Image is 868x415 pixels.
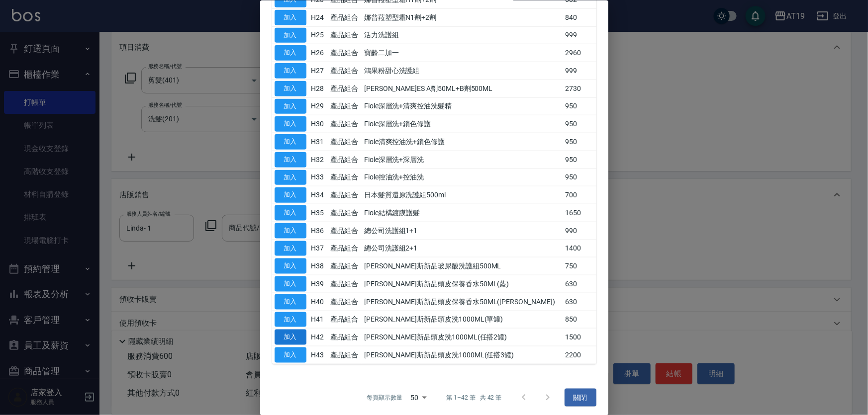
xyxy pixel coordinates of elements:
[309,80,328,97] td: H28
[563,133,596,151] td: 950
[309,151,328,168] td: H32
[362,80,563,97] td: [PERSON_NAME]ES A劑50ML+B劑500ML
[362,62,563,80] td: 鴻果粉甜心洗護組
[565,388,596,407] button: 關閉
[362,222,563,240] td: 總公司洗護組1+1
[328,62,362,80] td: 產品組合
[309,240,328,257] td: H37
[309,293,328,311] td: H40
[362,293,563,311] td: [PERSON_NAME]斯新品頭皮保養香水50ML([PERSON_NAME])
[563,311,596,329] td: 850
[367,393,402,402] p: 每頁顯示數量
[275,152,306,167] button: 加入
[328,26,362,44] td: 產品組合
[328,8,362,26] td: 產品組合
[309,115,328,133] td: H30
[362,8,563,26] td: 娜普菈塑型霜N1劑+2劑
[275,134,306,150] button: 加入
[563,240,596,257] td: 1400
[362,44,563,62] td: 寶齡二加一
[328,293,362,311] td: 產品組合
[275,347,306,363] button: 加入
[563,26,596,44] td: 999
[362,240,563,257] td: 總公司洗護組2+1
[563,275,596,293] td: 630
[309,62,328,80] td: H27
[309,204,328,222] td: H35
[328,133,362,151] td: 產品組合
[328,311,362,329] td: 產品組合
[362,275,563,293] td: [PERSON_NAME]斯新品頭皮保養香水50ML(藍)
[328,346,362,364] td: 產品組合
[563,115,596,133] td: 950
[563,80,596,97] td: 2730
[328,204,362,222] td: 產品組合
[309,97,328,115] td: H29
[275,63,306,79] button: 加入
[362,168,563,186] td: Fiole控油洗+控油洗
[563,346,596,364] td: 2200
[275,187,306,203] button: 加入
[328,80,362,97] td: 產品組合
[328,44,362,62] td: 產品組合
[362,311,563,329] td: [PERSON_NAME]斯新品頭皮洗1000ML(單罐)
[563,328,596,346] td: 1500
[362,186,563,204] td: 日本髮質還原洗護組500ml
[275,241,306,256] button: 加入
[563,8,596,26] td: 840
[362,133,563,151] td: Fiole清爽控油洗+鎖色修護
[275,27,306,43] button: 加入
[328,222,362,240] td: 產品組合
[309,8,328,26] td: H24
[328,151,362,168] td: 產品組合
[275,258,306,274] button: 加入
[362,328,563,346] td: [PERSON_NAME]新品頭皮洗1000ML(任搭2罐)
[563,222,596,240] td: 990
[309,346,328,364] td: H43
[328,168,362,186] td: 產品組合
[309,328,328,346] td: H42
[275,330,306,345] button: 加入
[362,151,563,168] td: Fiole深層洗+深層洗
[275,312,306,327] button: 加入
[309,44,328,62] td: H26
[275,45,306,61] button: 加入
[362,204,563,222] td: Fiole結構鍍膜護髮
[309,222,328,240] td: H36
[362,346,563,364] td: [PERSON_NAME]斯新品頭皮洗1000ML(任搭3罐)
[309,275,328,293] td: H39
[328,275,362,293] td: 產品組合
[362,97,563,115] td: Fiole深層洗+清爽控油洗髮精
[362,115,563,133] td: Fiole深層洗+鎖色修護
[362,26,563,44] td: 活力洗護組
[328,240,362,257] td: 產品組合
[563,257,596,275] td: 750
[275,205,306,221] button: 加入
[328,257,362,275] td: 產品組合
[275,9,306,25] button: 加入
[275,276,306,292] button: 加入
[328,328,362,346] td: 產品組合
[563,204,596,222] td: 1650
[309,26,328,44] td: H25
[275,294,306,309] button: 加入
[328,115,362,133] td: 產品組合
[275,223,306,238] button: 加入
[563,62,596,80] td: 999
[328,97,362,115] td: 產品組合
[563,151,596,168] td: 950
[275,169,306,185] button: 加入
[275,116,306,132] button: 加入
[446,393,501,402] p: 第 1–42 筆 共 42 筆
[563,293,596,311] td: 630
[563,168,596,186] td: 950
[309,186,328,204] td: H34
[275,98,306,114] button: 加入
[275,81,306,96] button: 加入
[309,133,328,151] td: H31
[362,257,563,275] td: [PERSON_NAME]斯新品玻尿酸洗護組500ML
[309,311,328,329] td: H41
[309,257,328,275] td: H38
[563,97,596,115] td: 950
[406,384,430,411] div: 50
